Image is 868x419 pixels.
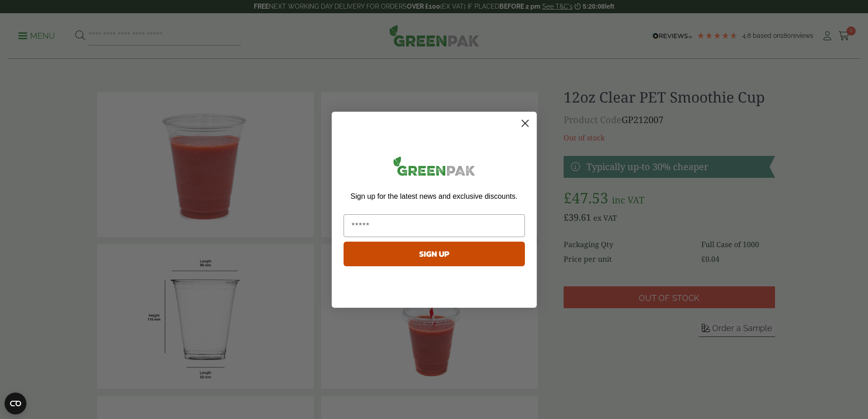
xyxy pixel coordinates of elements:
input: Email [344,214,525,237]
button: Open CMP widget [5,393,26,414]
img: greenpak_logo [344,153,525,183]
span: Sign up for the latest news and exclusive discounts. [350,192,517,200]
button: SIGN UP [344,242,525,266]
button: Close dialog [517,115,533,131]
